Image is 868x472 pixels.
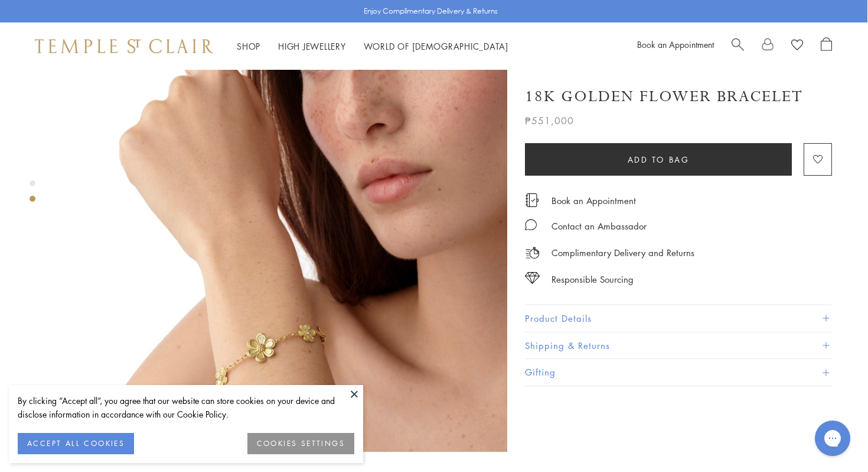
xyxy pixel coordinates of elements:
[525,86,803,107] h1: 18K Golden Flower Bracelet
[30,177,35,211] div: Product gallery navigation
[18,394,354,421] div: By clicking “Accept all”, you agree that our website can store cookies on your device and disclos...
[552,194,636,207] a: Book an Appointment
[732,37,744,55] a: Search
[525,143,792,176] button: Add to bag
[809,416,856,460] iframe: Gorgias live chat messenger
[637,38,714,50] a: Book an Appointment
[791,37,803,55] a: View Wishlist
[247,433,354,454] button: COOKIES SETTINGS
[525,359,832,386] button: Gifting
[525,219,537,231] img: MessageIcon-01_2.svg
[18,433,134,454] button: ACCEPT ALL COOKIES
[364,40,508,52] a: World of [DEMOGRAPHIC_DATA]World of [DEMOGRAPHIC_DATA]
[364,5,498,17] p: Enjoy Complimentary Delivery & Returns
[237,40,260,52] a: ShopShop
[552,272,634,287] div: Responsible Sourcing
[525,245,540,260] img: icon_delivery.svg
[525,332,832,359] button: Shipping & Returns
[552,219,647,234] div: Contact an Ambassador
[58,2,507,452] img: 18K Golden Flower Bracelet
[35,39,213,53] img: Temple St. Clair
[525,272,540,284] img: icon_sourcing.svg
[525,193,539,207] img: icon_appointment.svg
[278,40,346,52] a: High JewelleryHigh Jewellery
[628,153,690,166] span: Add to bag
[237,39,508,54] nav: Main navigation
[525,113,574,128] span: ₱551,000
[552,245,694,260] p: Complimentary Delivery and Returns
[821,37,832,55] a: Open Shopping Bag
[525,305,832,332] button: Product Details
